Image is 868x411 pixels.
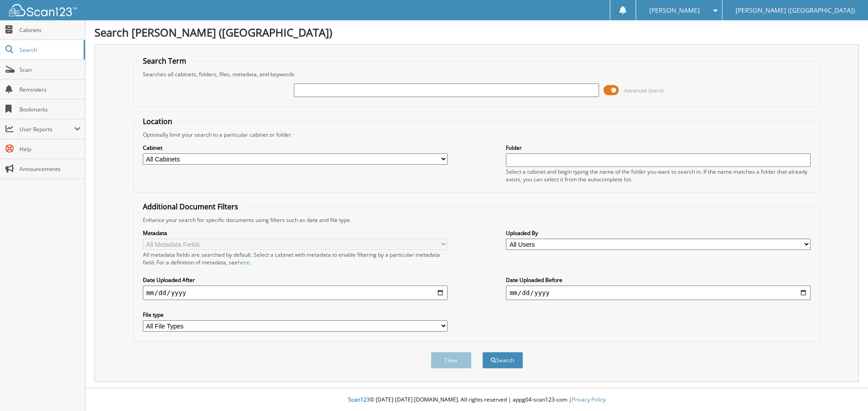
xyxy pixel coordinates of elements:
label: Folder [506,144,811,152]
a: here [238,259,250,266]
div: All metadata fields are searched by default. Select a cabinet with metadata to enable filtering b... [143,251,448,266]
button: Search [482,352,523,369]
legend: Location [138,116,177,126]
div: Enhance your search for specific documents using filters such as date and file type. [138,216,816,224]
div: Select a cabinet and begin typing the name of the folder you want to search in. If the name match... [506,168,811,183]
div: Searches all cabinets, folders, files, metadata, and keywords [138,70,816,78]
span: Bookmarks [19,106,80,113]
legend: Additional Document Filters [138,202,243,212]
label: Date Uploaded After [143,276,448,284]
img: scan123-logo-white.svg [9,4,77,16]
button: Clear [431,352,472,369]
span: Cabinets [19,26,80,34]
span: [PERSON_NAME] [649,8,700,13]
label: Uploaded By [506,229,811,237]
a: Privacy Policy [572,396,606,403]
legend: Search Term [138,56,191,66]
span: Reminders [19,86,80,93]
span: Advanced Search [624,87,664,94]
h1: Search [PERSON_NAME] ([GEOGRAPHIC_DATA]) [94,25,859,40]
span: User Reports [19,125,74,133]
div: © [DATE]-[DATE] [DOMAIN_NAME]. All rights reserved | appg04-scan123-com | [85,389,868,411]
label: Date Uploaded Before [506,276,811,284]
input: end [506,286,811,300]
label: Metadata [143,229,448,237]
span: Scan123 [348,396,370,403]
input: start [143,286,448,300]
span: Help [19,145,80,153]
span: [PERSON_NAME] ([GEOGRAPHIC_DATA]) [736,8,855,13]
span: Search [19,46,79,54]
div: Optionally limit your search to a particular cabinet or folder [138,131,816,139]
span: Announcements [19,165,80,173]
span: Scan [19,66,80,74]
label: Cabinet [143,144,448,152]
label: File type [143,311,448,319]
